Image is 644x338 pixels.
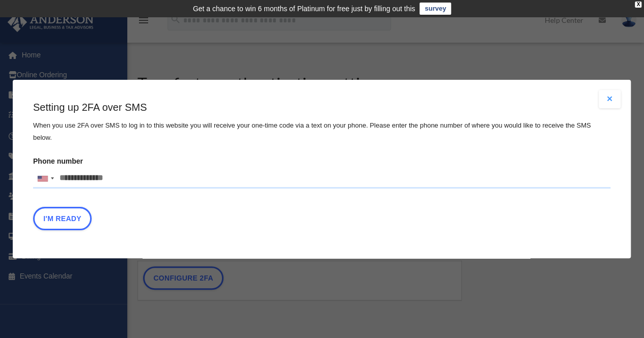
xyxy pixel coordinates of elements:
div: Get a chance to win 6 months of Platinum for free just by filling out this [193,3,415,15]
div: close [635,2,641,8]
button: Close modal [599,90,621,108]
label: Phone number [33,154,610,189]
p: When you use 2FA over SMS to log in to this website you will receive your one-time code via a tex... [33,119,610,144]
input: Phone numberList of countries [33,168,610,189]
a: survey [419,3,451,15]
h3: Setting up 2FA over SMS [33,100,610,114]
button: I'm Ready [33,207,92,230]
div: United States: +1 [34,169,57,188]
